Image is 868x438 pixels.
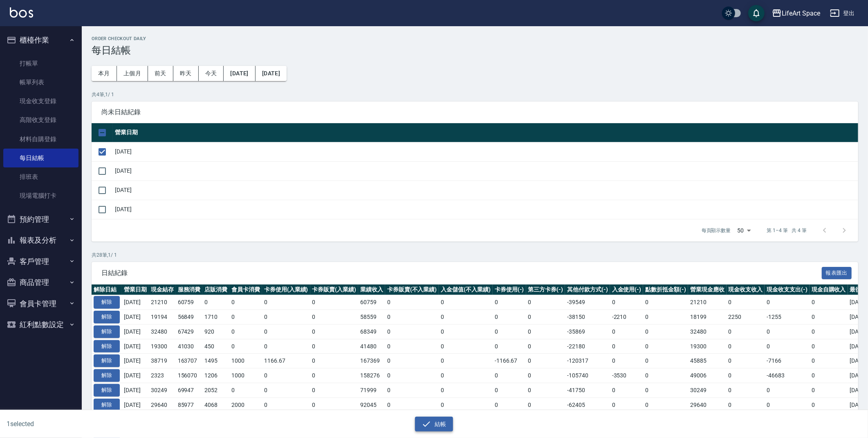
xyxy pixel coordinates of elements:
button: 解除 [94,399,120,411]
th: 卡券販賣(不入業績) [385,284,439,295]
td: 0 [310,383,359,397]
a: 現場電腦打卡 [3,186,79,205]
td: -38150 [565,310,610,325]
button: 紅利點數設定 [3,314,79,335]
td: 21210 [688,295,727,310]
td: 0 [493,397,526,412]
td: 0 [229,383,262,397]
td: -46683 [765,368,810,383]
td: 0 [229,324,262,339]
td: 30249 [149,383,176,397]
td: 1000 [229,368,262,383]
td: 1206 [202,368,229,383]
td: [DATE] [122,383,149,397]
td: 19300 [688,339,727,354]
td: 0 [439,383,493,397]
td: 0 [310,397,359,412]
td: 0 [202,295,229,310]
td: 0 [765,324,810,339]
td: [DATE] [122,368,149,383]
td: 58559 [358,310,385,325]
td: 0 [810,339,848,354]
td: 0 [310,324,359,339]
td: 49006 [688,368,727,383]
span: 日結紀錄 [101,269,822,277]
td: 0 [526,368,565,383]
td: 1710 [202,310,229,325]
td: 2000 [229,397,262,412]
button: 預約管理 [3,209,79,230]
td: 71999 [358,383,385,397]
td: 0 [643,397,688,412]
th: 點數折抵金額(-) [643,284,688,295]
button: [DATE] [256,66,287,81]
td: -3530 [610,368,644,383]
td: 56849 [176,310,203,325]
td: [DATE] [113,161,858,181]
img: Logo [10,7,33,18]
td: 0 [439,339,493,354]
td: 0 [643,368,688,383]
td: 0 [765,339,810,354]
td: 0 [810,310,848,325]
td: 158276 [358,368,385,383]
td: 0 [262,310,310,325]
td: 0 [229,295,262,310]
p: 每頁顯示數量 [702,227,731,234]
td: -62405 [565,397,610,412]
td: 85977 [176,397,203,412]
td: 0 [643,310,688,325]
th: 現金自購收入 [810,284,848,295]
button: 前天 [148,66,173,81]
td: 4068 [202,397,229,412]
td: 0 [727,368,765,383]
td: -105740 [565,368,610,383]
td: 0 [439,368,493,383]
td: -7166 [765,354,810,368]
h2: Order checkout daily [92,36,858,41]
td: 0 [385,310,439,325]
td: 19194 [149,310,176,325]
td: 0 [385,368,439,383]
td: 0 [439,310,493,325]
th: 營業日期 [122,284,149,295]
td: 0 [262,368,310,383]
td: 21210 [149,295,176,310]
td: 0 [727,354,765,368]
th: 卡券販賣(入業績) [310,284,359,295]
td: 0 [493,339,526,354]
td: 60759 [176,295,203,310]
button: 解除 [94,296,120,309]
td: 0 [526,295,565,310]
div: 50 [734,219,754,242]
td: 0 [526,310,565,325]
h3: 每日結帳 [92,45,858,56]
td: 0 [526,397,565,412]
th: 入金使用(-) [610,284,644,295]
button: 解除 [94,340,120,353]
td: 2323 [149,368,176,383]
td: 0 [810,368,848,383]
td: 0 [493,295,526,310]
td: 0 [385,324,439,339]
td: [DATE] [122,354,149,368]
p: 共 28 筆, 1 / 1 [92,251,858,259]
td: 167369 [358,354,385,368]
button: save [748,5,765,21]
td: 60759 [358,295,385,310]
td: 0 [526,339,565,354]
td: 0 [526,383,565,397]
td: 0 [810,383,848,397]
td: 69947 [176,383,203,397]
td: 0 [610,339,644,354]
th: 入金儲值(不入業績) [439,284,493,295]
th: 解除日結 [92,284,122,295]
th: 卡券使用(-) [493,284,526,295]
p: 第 1–4 筆 共 4 筆 [767,227,807,234]
td: 0 [765,295,810,310]
th: 服務消費 [176,284,203,295]
td: [DATE] [122,339,149,354]
td: 2250 [727,310,765,325]
td: [DATE] [122,295,149,310]
td: 0 [493,324,526,339]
